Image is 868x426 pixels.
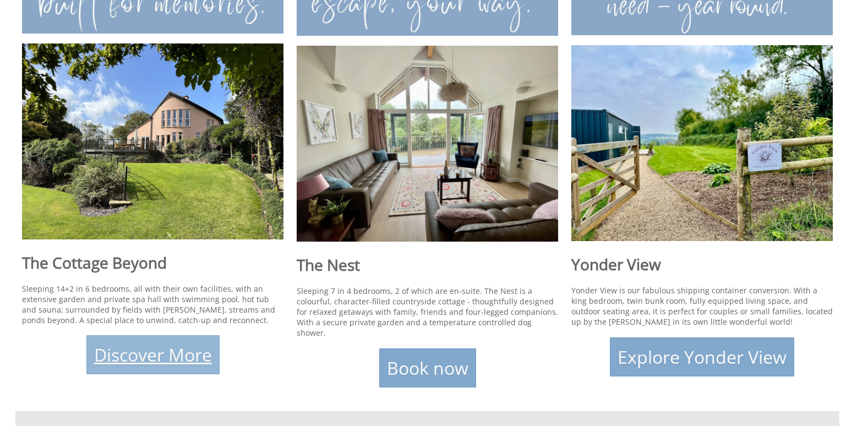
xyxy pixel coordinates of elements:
a: Book now [379,348,476,387]
p: Sleeping 14+2 in 6 bedrooms, all with their own facilities, with an extensive garden and private ... [22,283,283,325]
img: The Cottage Beyond pool house from outside [22,43,283,239]
a: Explore Yonder View [610,337,794,376]
h1: The Cottage Beyond [22,252,283,273]
h1: The Nest [297,254,558,275]
img: Large dining table seating 12 laid out for a celebration [571,45,833,241]
h1: Yonder View [571,254,833,275]
a: Discover More [86,335,220,374]
p: Sleeping 7 in 4 bedrooms, 2 of which are en-suite. The Nest is a colourful, character-filled coun... [297,286,558,338]
p: Yonder View is our fabulous shipping container conversion. With a king bedroom, twin bunk room, f... [571,285,833,327]
img: Newly renovated property sleeping 7 [297,46,558,242]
